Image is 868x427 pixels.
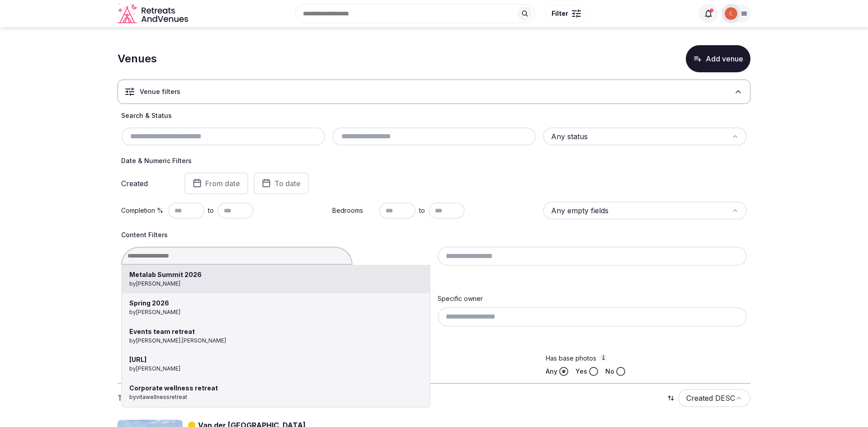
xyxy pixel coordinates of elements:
[129,328,195,335] strong: Events team retreat
[546,5,587,22] button: Filter
[129,365,422,373] span: by [PERSON_NAME]
[129,280,422,288] span: by [PERSON_NAME]
[725,7,737,20] img: Catalina
[129,299,169,307] strong: Spring 2026
[552,9,568,18] span: Filter
[129,384,218,392] strong: Corporate wellness retreat
[129,394,422,401] span: by vitawellnessretreat
[129,337,422,345] span: by [PERSON_NAME].[PERSON_NAME]
[129,356,146,363] strong: [URL]
[118,4,190,24] a: Visit the homepage
[129,271,202,278] strong: Metalab Summit 2026
[118,4,190,24] svg: Retreats and Venues company logo
[129,309,422,316] span: by [PERSON_NAME]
